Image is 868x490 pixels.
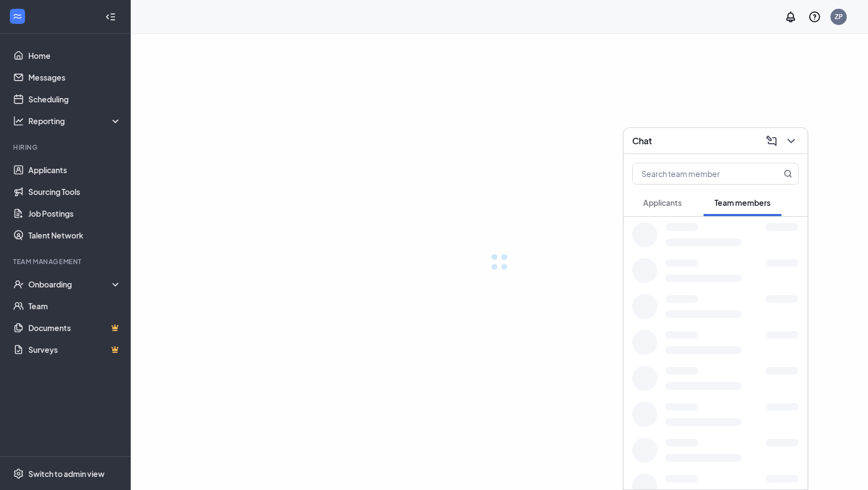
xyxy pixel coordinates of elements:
a: Team [28,295,121,317]
span: Applicants [643,198,682,207]
svg: MagnifyingGlass [784,169,792,178]
svg: QuestionInfo [808,10,821,23]
a: Job Postings [28,203,121,224]
svg: ChevronDown [785,134,798,148]
svg: ComposeMessage [765,134,778,148]
a: Scheduling [28,88,121,110]
a: Messages [28,66,121,88]
div: Team Management [13,257,119,266]
div: Switch to admin view [28,468,105,479]
button: ChevronDown [781,132,799,150]
svg: Notifications [784,10,797,23]
a: DocumentsCrown [28,317,121,339]
a: Sourcing Tools [28,181,121,203]
svg: WorkstreamLogo [12,11,23,22]
a: SurveysCrown [28,339,121,360]
a: Home [28,45,121,66]
h3: Chat [632,135,652,147]
svg: Settings [13,468,24,479]
svg: Analysis [13,115,24,126]
svg: Collapse [105,11,116,22]
div: Hiring [13,143,119,152]
button: ComposeMessage [762,132,779,150]
svg: UserCheck [13,279,24,290]
span: Team members [714,198,771,207]
a: Applicants [28,159,121,181]
input: Search team member [633,163,762,184]
a: Talent Network [28,224,121,246]
div: Reporting [28,115,122,126]
div: Onboarding [28,279,122,290]
div: ZP [835,12,843,21]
